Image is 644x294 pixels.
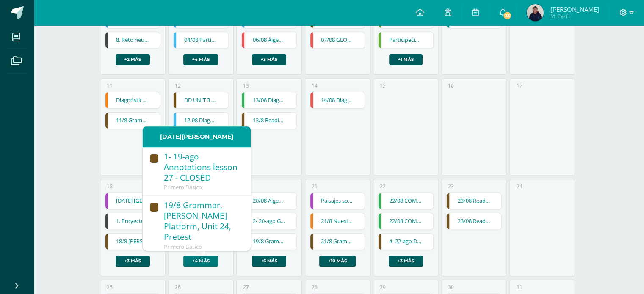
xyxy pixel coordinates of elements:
[379,234,433,250] a: 4- 22-ago Dictations L 27 - CLOSED
[242,92,296,108] a: 13/08 Diagnóstico de Unidad
[241,112,297,129] div: 13/8 Reading and Writing, DD | Tarea
[242,113,296,129] a: 13/8 Reading and Writing, DD
[105,234,160,250] a: 18/8 [PERSON_NAME] pt XXII
[164,183,202,191] span: Primero Básico
[174,92,228,108] a: DD UNIT 3 Spelling (Top Worksheets)
[380,183,386,190] div: 22
[550,5,599,14] span: [PERSON_NAME]
[105,92,160,108] a: Diagnóstico Unidad III
[378,192,434,209] div: 22/08 COMU - Responder página 178 y 179 | Tarea
[143,147,251,196] a: 1- 19-ago Annotations lesson 27 - CLOSEDPrimero Básico
[183,256,218,267] a: +4 más
[448,82,454,89] div: 16
[447,193,501,209] a: 23/08 ReadTheory 1 - ACTIVIDAD CERRADA
[378,213,434,230] div: 22/08 COMU - Anotaciones de página 176 y 177 | Tarea
[310,192,365,209] div: Paisajes sonoros / Acordes Cobán | Tarea
[107,283,113,291] div: 25
[164,243,202,250] span: Primero Básico
[105,113,160,129] a: 11/8 Grammar DD
[448,183,454,190] div: 23
[174,113,228,129] a: 12-08 Diagnóstico de Unidad 3
[242,32,296,48] a: 06/08 Álgebra (Def. Repaso)
[116,256,150,267] a: +3 más
[380,283,386,291] div: 29
[516,183,522,190] div: 24
[243,283,249,291] div: 27
[241,233,297,250] div: 19/8 Grammar, Pearson Platform, Unit 24, Focused Practice D | Tarea
[105,233,160,250] div: 18/8 Anne Frank pt XXII | Tarea
[310,233,365,250] div: 21/8 Grammar, Pearson Platform , unit 26, Writing practice A | Tarea
[183,54,218,65] a: +4 más
[312,183,318,190] div: 21
[310,213,365,229] a: 21/8 Nuestra constitución y derechos humanos
[105,32,160,48] a: 8. Reto neurocognitivo
[310,32,365,49] div: 07/08 GEOMETRÍA. Simetrías. | Tarea
[175,283,181,291] div: 26
[446,192,502,209] div: 23/08 ReadTheory 1 - ACTIVIDAD CERRADA | Tarea
[312,283,318,291] div: 28
[319,256,356,267] a: +10 más
[241,92,297,109] div: 13/08 Diagnóstico de Unidad | Tarea
[241,192,297,209] div: 20/08 Álgebra Ejercicio 1 4U ALEKS | Tarea
[105,192,160,209] div: 2025-08-18 Mesopotamia | Tarea
[241,213,297,230] div: 2- 20-ago Glasses Lesson 27 activity - CLOSED | Tarea
[379,213,433,229] a: 22/08 COMU - Anotaciones de página 176 y 177
[116,54,150,65] a: +2 más
[312,82,318,89] div: 14
[252,54,286,65] a: +3 más
[503,11,512,20] span: 35
[447,213,501,229] a: 23/08 ReadTheory 1 - ACTIVIDAD CERRADA
[105,92,160,109] div: Diagnóstico Unidad III | Tarea
[105,193,160,209] a: [DATE] [GEOGRAPHIC_DATA]
[107,82,113,89] div: 11
[446,213,502,230] div: 23/08 ReadTheory 1 - ACTIVIDAD CERRADA | Tarea
[379,193,433,209] a: 22/08 COMU - Responder página 178 y 179
[242,193,296,209] a: 20/08 Álgebra Ejercicio 1 4U ALEKS
[310,92,365,108] a: 14/08 Diagnóstico
[173,32,229,49] div: 04/08 Participación | Tarea
[380,82,386,89] div: 15
[175,82,181,89] div: 12
[516,82,522,89] div: 17
[550,13,599,20] span: Mi Perfil
[378,32,434,49] div: Participación Activa | Tarea
[143,126,251,147] div: [DATE][PERSON_NAME]
[527,4,544,21] img: 9289d8daf0118672c8302ce1b41016ed.png
[389,256,423,267] a: +3 más
[105,213,160,230] div: 1. Proyecto Certificación 1 | Tarea
[252,256,286,267] a: +6 más
[242,234,296,250] a: 19/8 Grammar, [PERSON_NAME] Platform, Unit 24, Focused Practice D
[107,183,113,190] div: 18
[173,92,229,109] div: DD UNIT 3 Spelling (Top Worksheets) | Tarea
[174,32,228,48] a: 04/08 Participación
[143,196,251,256] a: 19/8 Grammar, [PERSON_NAME] Platform, Unit 24, PretestPrimero Básico
[173,112,229,129] div: 12-08 Diagnóstico de Unidad 3 | Tarea
[516,283,522,291] div: 31
[310,92,365,109] div: 14/08 Diagnóstico | Tarea
[379,32,433,48] a: Participación Activa
[242,213,296,229] a: 2- 20-ago Glasses Lesson 27 activity - CLOSED
[164,151,242,184] div: 1- 19-ago Annotations lesson 27 - CLOSED
[389,54,423,65] a: +1 más
[310,32,365,48] a: 07/08 GEOMETRÍA. Simetrías.
[310,234,365,250] a: 21/8 Grammar, [PERSON_NAME] Platform , unit 26, Writing practice A
[164,200,242,243] div: 19/8 Grammar, [PERSON_NAME] Platform, Unit 24, Pretest
[105,213,160,229] a: 1. Proyecto Certificación 1
[243,82,249,89] div: 13
[105,32,160,49] div: 8. Reto neurocognitivo | Tarea
[241,32,297,49] div: 06/08 Álgebra (Def. Repaso) | Tarea
[310,193,365,209] a: Paisajes sonoros / Acordes Cobán
[448,283,454,291] div: 30
[310,213,365,230] div: 21/8 Nuestra constitución y derechos humanos | Tarea
[378,233,434,250] div: 4- 22-ago Dictations L 27 - CLOSED | Tarea
[105,112,160,129] div: 11/8 Grammar DD | Tarea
